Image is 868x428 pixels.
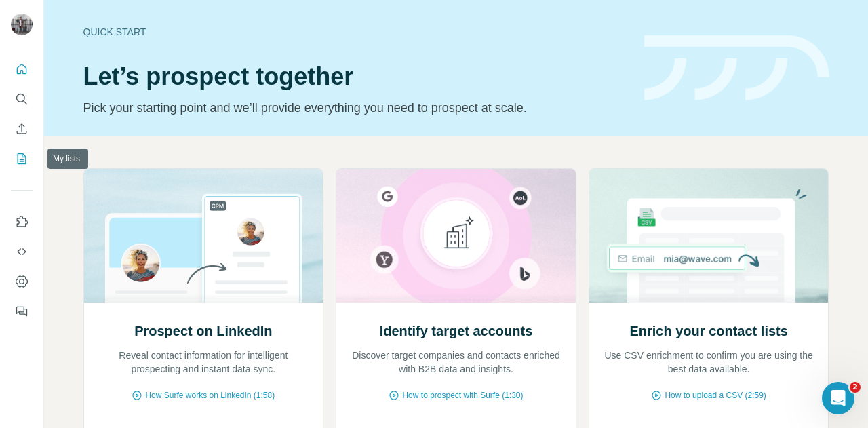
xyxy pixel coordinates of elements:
[822,382,854,414] iframe: Intercom live chat
[11,299,33,324] button: Feedback
[11,87,33,111] button: Search
[83,63,628,90] h1: Let’s prospect together
[83,25,628,39] div: Quick start
[380,322,533,341] h2: Identify target accounts
[11,269,33,294] button: Dashboard
[134,322,272,341] h2: Prospect on LinkedIn
[629,322,787,341] h2: Enrich your contact lists
[11,210,33,234] button: Use Surfe on LinkedIn
[11,14,33,35] img: Avatar
[11,117,33,141] button: Enrich CSV
[83,169,324,303] img: Prospect on LinkedIn
[603,349,815,376] p: Use CSV enrichment to confirm you are using the best data available.
[644,35,829,101] img: banner
[11,239,33,264] button: Use Surfe API
[336,169,576,303] img: Identify target accounts
[11,57,33,81] button: Quick start
[11,147,33,171] button: My lists
[350,349,562,376] p: Discover target companies and contacts enriched with B2B data and insights.
[589,169,829,303] img: Enrich your contact lists
[850,382,861,393] span: 2
[145,389,275,402] span: How Surfe works on LinkedIn (1:58)
[83,98,628,117] p: Pick your starting point and we’ll provide everything you need to prospect at scale.
[665,389,766,402] span: How to upload a CSV (2:59)
[402,389,523,402] span: How to prospect with Surfe (1:30)
[98,349,310,376] p: Reveal contact information for intelligent prospecting and instant data sync.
